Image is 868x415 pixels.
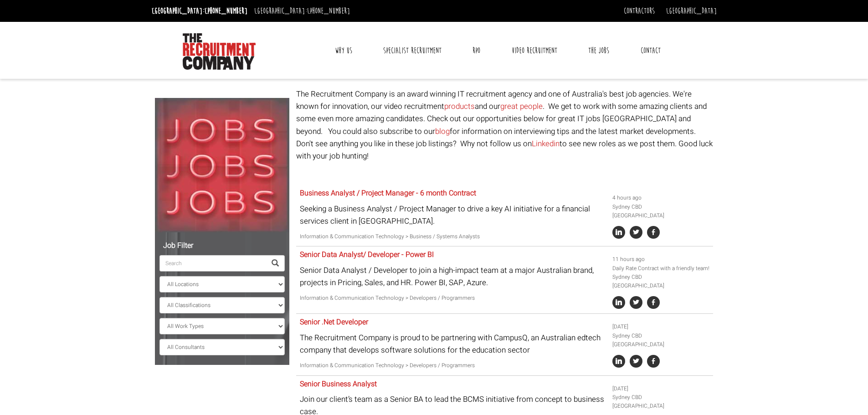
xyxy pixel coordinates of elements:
[328,39,359,62] a: Why Us
[634,39,668,62] a: Contact
[581,39,616,62] a: The Jobs
[296,88,713,162] p: The Recruitment Company is an award winning IT recruitment agency and one of Australia's best job...
[532,138,560,149] a: Linkedin
[159,255,266,272] input: Search
[666,6,717,16] a: [GEOGRAPHIC_DATA]
[205,6,247,16] a: [PHONE_NUMBER]
[307,6,350,16] a: [PHONE_NUMBER]
[612,194,710,202] li: 4 hours ago
[500,101,543,112] a: great people
[183,33,256,70] img: The Recruitment Company
[149,4,250,18] li: [GEOGRAPHIC_DATA]:
[159,242,285,250] h5: Job Filter
[444,101,475,112] a: products
[376,39,448,62] a: Specialist Recruitment
[252,4,352,18] li: [GEOGRAPHIC_DATA]:
[505,39,564,62] a: Video Recruitment
[624,6,655,16] a: Contractors
[155,98,289,232] img: Jobs, Jobs, Jobs
[466,39,487,62] a: RPO
[435,126,450,137] a: blog
[300,188,476,199] a: Business Analyst / Project Manager - 6 month Contract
